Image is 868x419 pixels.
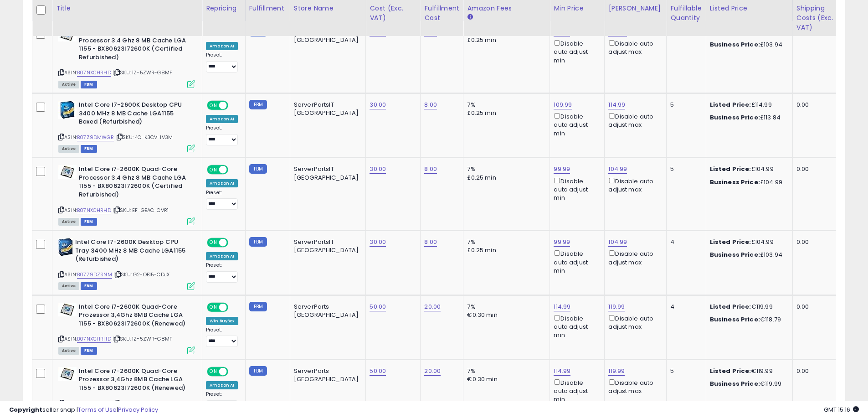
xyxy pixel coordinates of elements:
[113,271,169,278] span: | SKU: G2-OB15-CDJX
[58,238,195,289] div: ASIN:
[796,238,840,246] div: 0.00
[249,4,286,13] div: Fulfillment
[796,101,840,109] div: 0.00
[710,302,751,311] b: Listed Price:
[710,4,789,13] div: Listed Price
[58,282,79,290] span: All listings currently available for purchase on Amazon
[78,405,117,414] a: Terms of Use
[467,238,543,246] div: 7%
[206,4,241,13] div: Repricing
[249,237,267,247] small: FBM
[118,405,158,414] a: Privacy Policy
[206,381,238,389] div: Amazon AI
[58,238,73,256] img: 51aa0-NUuAL._SL40_.jpg
[9,405,42,414] strong: Copyright
[249,100,267,109] small: FBM
[824,405,859,414] span: 2025-09-10 15:16 GMT
[554,302,570,311] a: 114.99
[467,367,543,375] div: 7%
[554,367,570,376] a: 114.99
[206,252,238,260] div: Amazon AI
[79,165,190,201] b: Intel Core i7-2600K Quad-Core Processor 3.4 Ghz 8 MB Cache LGA 1155 - BX80623I72600K (Certified R...
[554,111,597,138] div: Disable auto adjust min
[58,303,195,353] div: ASIN:
[608,238,627,247] a: 104.99
[710,178,760,186] b: Business Price:
[467,109,543,117] div: £0.25 min
[58,347,79,355] span: All listings currently available for purchase on Amazon
[370,238,386,247] a: 30.00
[294,367,359,383] div: ServerParts [GEOGRAPHIC_DATA]
[294,165,359,181] div: ServerPartsIT [GEOGRAPHIC_DATA]
[424,100,437,109] a: 8.00
[77,207,111,214] a: B07NXCHRHD
[608,111,659,129] div: Disable auto adjust max
[294,101,359,117] div: ServerPartsIT [GEOGRAPHIC_DATA]
[796,165,840,173] div: 0.00
[58,367,77,381] img: 41N082YqdaL._SL40_.jpg
[249,164,267,174] small: FBM
[467,311,543,319] div: €0.30 min
[58,165,77,179] img: 41N082YqdaL._SL40_.jpg
[206,52,238,72] div: Preset:
[208,239,219,247] span: ON
[227,166,241,174] span: OFF
[424,302,441,311] a: 20.00
[294,28,359,44] div: ServerPartsIT [GEOGRAPHIC_DATA]
[58,218,79,226] span: All listings currently available for purchase on Amazon
[796,367,840,375] div: 0.00
[56,4,198,13] div: Title
[710,238,786,246] div: £104.99
[608,302,625,311] a: 119.99
[467,36,543,44] div: £0.25 min
[294,303,359,319] div: ServerParts [GEOGRAPHIC_DATA]
[710,250,760,259] b: Business Price:
[113,335,172,342] span: | SKU: 1Z-5ZWR-G8MF
[710,165,786,173] div: £104.99
[710,380,786,388] div: €119.99
[710,165,751,173] b: Listed Price:
[79,28,190,64] b: Intel Core i7-2600K Quad-Core Processor 3.4 Ghz 8 MB Cache LGA 1155 - BX80623I72600K (Certified R...
[710,114,786,122] div: £113.84
[670,367,699,375] div: 5
[710,316,786,324] div: €118.79
[208,303,219,311] span: ON
[467,375,543,383] div: €0.30 min
[424,4,459,23] div: Fulfillment Cost
[554,38,597,65] div: Disable auto adjust min
[608,378,659,395] div: Disable auto adjust max
[608,38,659,56] div: Disable auto adjust max
[113,69,172,76] span: | SKU: 1Z-5ZWR-G8MF
[424,165,437,174] a: 8.00
[554,4,601,13] div: Min Price
[670,303,699,311] div: 4
[206,391,238,412] div: Preset:
[608,248,659,266] div: Disable auto adjust max
[58,28,195,87] div: ASIN:
[227,367,241,375] span: OFF
[79,367,190,395] b: Intel Core i7-2600K Quad-Core Prozessor 3,4Ghz 8MB Cache LGA 1155 - BX80623I72600K (Renewed)
[710,100,751,109] b: Listed Price:
[608,165,627,174] a: 104.99
[467,246,543,254] div: £0.25 min
[77,69,111,77] a: B07NXCHRHD
[670,238,699,246] div: 4
[608,100,625,109] a: 114.99
[554,378,597,404] div: Disable auto adjust min
[554,100,572,109] a: 109.99
[208,102,219,109] span: ON
[81,282,97,290] span: FBM
[608,176,659,194] div: Disable auto adjust max
[670,165,699,173] div: 5
[467,174,543,182] div: £0.25 min
[58,101,195,151] div: ASIN:
[608,367,625,376] a: 119.99
[58,303,77,316] img: 41N082YqdaL._SL40_.jpg
[208,166,219,174] span: ON
[467,13,473,21] small: Amazon Fees.
[206,327,238,347] div: Preset:
[58,81,79,88] span: All listings currently available for purchase on Amazon
[554,238,570,247] a: 99.99
[370,302,386,311] a: 50.00
[81,81,97,88] span: FBM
